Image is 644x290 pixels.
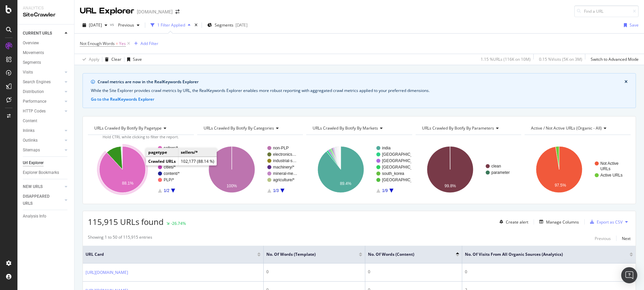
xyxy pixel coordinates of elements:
text: [GEOGRAPHIC_DATA] [382,158,424,163]
span: URLs Crawled By Botify By markets [313,125,378,131]
span: = [116,41,118,46]
div: Content [23,117,37,125]
div: NEW URLS [23,183,43,190]
div: While the Site Explorer provides crawl metrics by URL, the RealKeywords Explorer enables more rob... [91,88,628,94]
a: Outlinks [23,137,63,144]
text: electronics… [273,152,296,157]
a: Sitemaps [23,147,63,154]
a: Url Explorer [23,159,69,166]
div: Switch to Advanced Mode [591,56,639,62]
svg: A chart. [88,140,193,199]
text: mineral-me… [273,171,297,176]
div: CURRENT URLS [23,30,52,37]
a: Analysis Info [23,213,69,220]
a: Explorer Bookmarks [23,169,69,176]
a: Performance [23,98,63,105]
div: Visits [23,69,33,76]
text: Not Active [600,161,619,166]
a: Distribution [23,88,63,95]
button: Previous [595,234,611,242]
span: URLs Crawled By Botify By pagetype [94,125,162,131]
a: Inlinks [23,127,63,134]
a: Movements [23,49,69,56]
svg: A chart. [306,140,411,199]
button: [DATE] [80,20,110,31]
text: clean [491,164,501,168]
h4: URLs Crawled By Botify By markets [311,123,406,134]
div: Outlinks [23,137,38,144]
div: Next [622,236,631,241]
div: [DOMAIN_NAME] [137,8,173,15]
span: Active / Not Active URLs (organic - all) [531,125,602,131]
h4: Active / Not Active URLs [530,123,625,134]
a: Search Engines [23,79,63,86]
td: 102,177 (88.14 %) [178,157,217,166]
button: Go to the RealKeywords Explorer [91,96,154,102]
a: DISAPPEARED URLS [23,193,63,207]
div: DISAPPEARED URLS [23,193,57,207]
td: pagetype [146,148,178,157]
div: Save [630,22,639,28]
div: info banner [83,73,636,108]
td: sellers/* [178,148,217,157]
div: Distribution [23,88,44,95]
text: content/* [164,171,180,176]
button: Manage Columns [537,218,579,226]
div: 0 [266,269,362,275]
div: A chart. [525,140,630,199]
text: 88.1% [122,181,133,186]
div: Performance [23,98,46,105]
text: agriculture/* [273,178,294,182]
text: cities/* [164,165,176,170]
button: Switch to Advanced Mode [588,54,639,65]
text: sellers/* [164,146,178,150]
div: Apply [89,56,99,62]
div: SiteCrawler [23,11,69,19]
div: HTTP Codes [23,108,46,115]
div: URL Explorer [80,5,134,17]
div: Url Explorer [23,159,44,166]
svg: A chart. [197,140,302,199]
div: 0 [368,269,460,275]
div: Manage Columns [546,219,579,225]
text: URLs [600,166,610,171]
button: 1 Filter Applied [148,20,193,31]
td: Crawled URLs [146,157,178,166]
div: 0.15 % Visits ( 5K on 3M ) [539,56,582,62]
span: No. of Words (Content) [368,251,446,257]
span: URLs Crawled By Botify By parameters [422,125,494,131]
span: Yes [119,39,126,48]
text: [GEOGRAPHIC_DATA] [382,165,424,170]
span: URLs Crawled By Botify By categories [204,125,274,131]
span: Hold CTRL while clicking to filter the report. [103,134,179,139]
div: Open Intercom Messenger [621,267,637,283]
div: Crawl metrics are now in the RealKeywords Explorer [98,79,625,85]
a: CURRENT URLS [23,30,63,37]
span: Segments [215,22,233,28]
text: non-PLP [273,146,289,150]
button: Segments[DATE] [205,20,250,31]
h4: URLs Crawled By Botify By categories [202,123,297,134]
button: Clear [102,54,121,65]
div: Showing 1 to 50 of 115,915 entries [88,234,152,242]
span: vs [110,21,115,27]
div: Sitemaps [23,147,40,154]
a: Content [23,117,69,125]
div: Analysis Info [23,213,46,220]
text: Active URLs [600,173,623,178]
h4: URLs Crawled By Botify By pagetype [93,123,188,134]
text: PLP/* [164,178,174,182]
button: close banner [623,78,629,86]
span: Previous [115,22,134,28]
div: Explorer Bookmarks [23,169,59,176]
div: 0 [465,269,633,275]
div: Movements [23,49,44,56]
svg: A chart. [416,140,521,199]
div: Search Engines [23,79,51,86]
text: parameter [491,170,510,175]
div: times [193,22,199,29]
span: URL Card [86,251,256,257]
div: [DATE] [235,22,248,28]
